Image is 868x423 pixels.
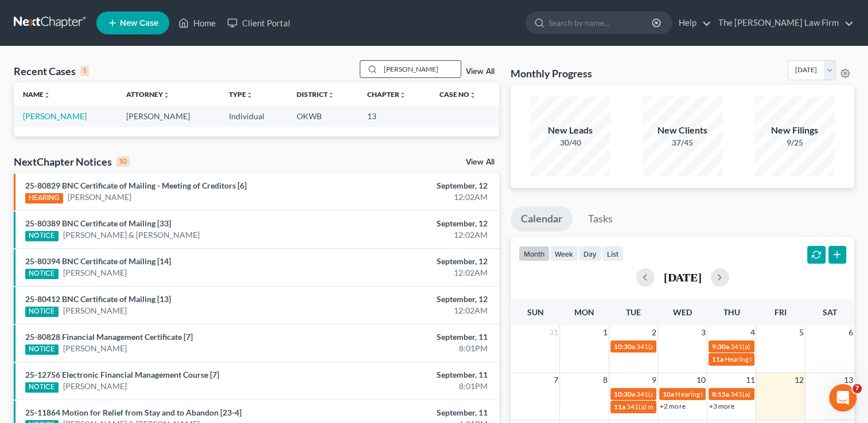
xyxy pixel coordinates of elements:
[173,13,221,33] a: Home
[713,13,854,33] a: The [PERSON_NAME] Law Firm
[341,267,488,279] div: 12:02AM
[25,344,59,355] div: NOTICE
[823,307,837,317] span: Sat
[126,90,170,99] a: Attorneyunfold_more
[328,92,334,99] i: unfold_more
[709,402,734,410] a: +3 more
[530,124,610,137] div: New Leads
[552,373,559,387] span: 7
[673,13,711,33] a: Help
[712,342,729,351] span: 9:30a
[25,181,247,190] a: 25-80829 BNC Certificate of Mailing - Meeting of Creditors [6]
[25,218,171,228] a: 25-80389 BNC Certificate of Mailing [33]
[341,229,488,241] div: 12:02AM
[466,68,495,76] a: View All
[80,66,89,76] div: 1
[712,390,729,398] span: 8:15a
[246,92,253,99] i: unfold_more
[287,105,358,127] td: OKWB
[643,124,723,137] div: New Clients
[602,326,609,339] span: 1
[578,206,623,232] a: Tasks
[14,64,89,78] div: Recent Cases
[614,402,625,411] span: 11a
[712,355,723,363] span: 11a
[341,305,488,316] div: 12:02AM
[664,271,702,283] h2: [DATE]
[341,407,488,418] div: September, 11
[798,326,805,339] span: 5
[341,293,488,305] div: September, 12
[602,246,624,261] button: list
[116,156,130,167] div: 10
[23,90,50,99] a: Nameunfold_more
[341,381,488,392] div: 8:01PM
[229,90,253,99] a: Typeunfold_more
[673,307,692,317] span: Wed
[843,373,854,387] span: 13
[63,343,127,354] a: [PERSON_NAME]
[25,332,193,342] a: 25-80828 Financial Management Certificate [7]
[614,342,635,351] span: 10:30a
[341,191,488,203] div: 12:02AM
[700,326,707,339] span: 3
[651,373,657,387] span: 9
[527,307,544,317] span: Sun
[663,390,674,398] span: 10a
[399,92,406,99] i: unfold_more
[25,269,59,279] div: NOTICE
[793,373,805,387] span: 12
[367,90,406,99] a: Chapterunfold_more
[341,256,488,267] div: September, 12
[25,408,242,417] a: 25-11864 Motion for Relief from Stay and to Abandon [23-4]
[68,191,131,203] a: [PERSON_NAME]
[341,218,488,229] div: September, 12
[643,137,723,148] div: 37/45
[636,390,747,398] span: 341(a) meeting for [PERSON_NAME]
[602,373,609,387] span: 8
[220,105,287,127] td: Individual
[25,370,219,379] a: 25-12756 Electronic Financial Management Course [7]
[44,92,50,99] i: unfold_more
[221,13,296,33] a: Client Portal
[341,180,488,191] div: September, 12
[297,90,334,99] a: Districtunfold_more
[120,19,158,28] span: New Case
[511,206,573,232] a: Calendar
[675,390,765,398] span: Hearing for [PERSON_NAME]
[25,193,63,203] div: HEARING
[574,307,594,317] span: Mon
[25,256,171,266] a: 25-80394 BNC Certificate of Mailing [14]
[358,105,430,127] td: 13
[774,307,787,317] span: Fri
[626,402,798,411] span: 341(a) meeting for [PERSON_NAME] & [PERSON_NAME]
[469,92,476,99] i: unfold_more
[14,155,130,169] div: NextChapter Notices
[548,12,653,33] input: Search by name...
[63,381,127,392] a: [PERSON_NAME]
[511,66,592,80] h3: Monthly Progress
[466,158,495,166] a: View All
[341,343,488,354] div: 8:01PM
[25,231,59,241] div: NOTICE
[439,90,476,99] a: Case Nounfold_more
[25,307,59,317] div: NOTICE
[63,305,127,316] a: [PERSON_NAME]
[660,402,685,410] a: +2 more
[829,384,857,412] iframe: Intercom live chat
[853,384,862,393] span: 7
[695,373,707,387] span: 10
[548,326,559,339] span: 31
[63,267,127,279] a: [PERSON_NAME]
[578,246,602,261] button: day
[847,326,854,339] span: 6
[723,307,740,317] span: Thu
[550,246,578,261] button: week
[626,307,641,317] span: Tue
[163,92,170,99] i: unfold_more
[117,105,220,127] td: [PERSON_NAME]
[519,246,550,261] button: month
[744,373,756,387] span: 11
[380,61,461,77] input: Search by name...
[25,382,59,393] div: NOTICE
